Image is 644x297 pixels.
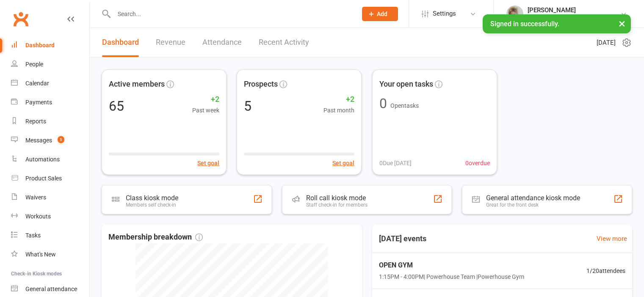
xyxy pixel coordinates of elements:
[244,78,278,90] span: Prospects
[25,42,55,49] div: Dashboard
[25,156,60,163] div: Automations
[102,28,139,57] a: Dashboard
[111,8,351,20] input: Search...
[25,61,43,68] div: People
[11,131,89,150] a: Messages 1
[306,202,368,208] div: Staff check-in for members
[379,78,433,90] span: Your open tasks
[379,97,387,110] div: 0
[25,232,41,239] div: Tasks
[324,93,355,106] span: +2
[465,158,490,168] span: 0 overdue
[192,106,219,115] span: Past week
[390,102,419,109] span: Open tasks
[126,202,178,208] div: Members self check-in
[25,194,46,201] div: Waivers
[25,286,77,292] div: General attendance
[11,188,89,207] a: Waivers
[379,272,524,281] span: 1:15PM - 4:00PM | Powerhouse Team | Powerhouse Gym
[11,150,89,169] a: Automations
[10,8,31,30] a: Clubworx
[25,80,49,87] div: Calendar
[25,175,62,182] div: Product Sales
[324,106,355,115] span: Past month
[11,93,89,112] a: Payments
[108,231,203,243] span: Membership breakdown
[597,38,616,48] span: [DATE]
[306,194,368,202] div: Roll call kiosk mode
[197,158,219,168] button: Set goal
[614,14,630,33] button: ×
[11,112,89,131] a: Reports
[25,213,51,220] div: Workouts
[372,231,433,246] h3: [DATE] events
[25,118,46,125] div: Reports
[11,245,89,264] a: What's New
[486,194,580,202] div: General attendance kiosk mode
[11,36,89,55] a: Dashboard
[597,234,627,244] a: View more
[11,226,89,245] a: Tasks
[490,20,559,28] span: Signed in successfully.
[202,28,242,57] a: Attendance
[109,99,124,113] div: 65
[109,78,165,90] span: Active members
[244,99,252,113] div: 5
[259,28,309,57] a: Recent Activity
[433,4,456,23] span: Settings
[379,158,412,168] span: 0 Due [DATE]
[11,169,89,188] a: Product Sales
[126,194,178,202] div: Class kiosk mode
[25,99,52,106] div: Payments
[333,158,355,168] button: Set goal
[362,7,398,21] button: Add
[528,6,620,14] div: [PERSON_NAME]
[11,55,89,74] a: People
[377,11,387,17] span: Add
[192,93,219,106] span: +2
[156,28,185,57] a: Revenue
[379,260,524,271] span: OPEN GYM
[506,5,523,22] img: thumb_image1590539733.png
[586,266,625,275] span: 1 / 20 attendees
[528,14,620,22] div: Powerhouse Physiotherapy Pty Ltd
[11,74,89,93] a: Calendar
[58,136,64,143] span: 1
[11,207,89,226] a: Workouts
[25,251,56,258] div: What's New
[486,202,580,208] div: Great for the front desk
[25,137,52,144] div: Messages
